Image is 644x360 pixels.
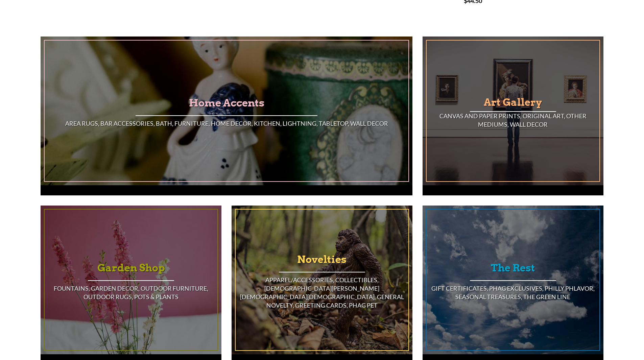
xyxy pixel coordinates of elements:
h3: The Rest [427,259,599,277]
h4: Fountains, Garden Decor, Outdoor Furniture, Outdoor Rugs, Pots & Plants [45,284,217,301]
h4: Canvas and Paper Prints, Original Art, Other Mediums, Wall Decor [427,112,599,129]
h3: Garden Shop [45,259,217,277]
h3: Art Gallery [427,93,599,111]
h3: Novelties [236,250,408,268]
h4: Gift Certificates, PHAG Exclusives, Philly Phlavor, Seasonal Treasures, The Green Line [427,284,599,301]
h4: Area Rugs, Bar Accessories, Bath, Furniture, Home Decor, Kitchen, Lightning, Tabletop, Wall Decor [45,119,408,128]
h3: Home Accents [45,94,408,112]
h4: Apparel/Accessories, Collectibles, [DEMOGRAPHIC_DATA][PERSON_NAME][DEMOGRAPHIC_DATA][DEMOGRAPHIC_... [236,276,408,310]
